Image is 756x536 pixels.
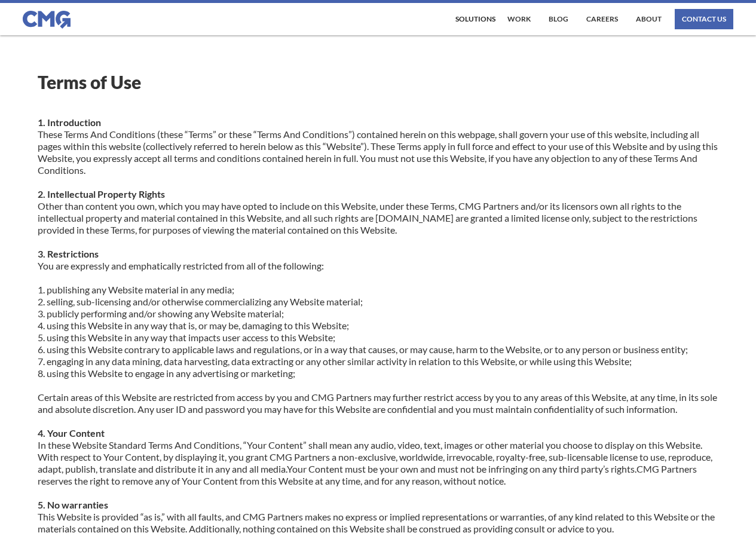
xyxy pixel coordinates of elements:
[38,188,165,200] strong: 2. Intellectual Property Rights
[38,117,101,128] strong: 1. Introduction
[38,427,105,439] strong: 4. Your Content
[583,9,621,29] a: Careers
[455,16,495,23] div: Solutions
[504,9,534,29] a: work
[546,9,571,29] a: Blog
[38,248,99,259] strong: 3. Restrictions
[682,16,726,23] div: contact us
[633,9,665,29] a: About
[23,11,71,29] img: CMG logo in blue.
[38,499,108,510] strong: 5. No warranties
[38,71,718,93] h1: Terms of Use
